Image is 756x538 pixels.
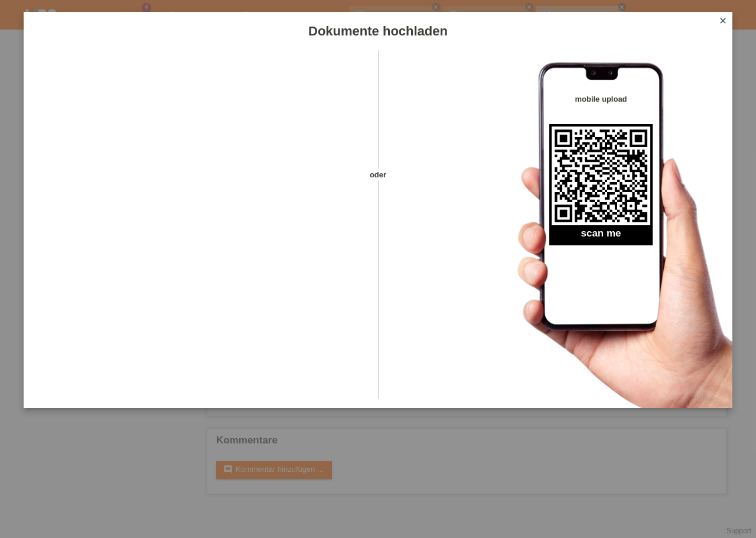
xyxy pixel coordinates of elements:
h4: mobile upload [549,95,653,103]
h1: Dokumente hochladen [24,24,732,38]
h2: scan me [549,228,653,245]
i: close [718,16,728,25]
iframe: Upload [41,80,357,375]
span: oder [357,168,399,181]
a: close [715,15,731,28]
